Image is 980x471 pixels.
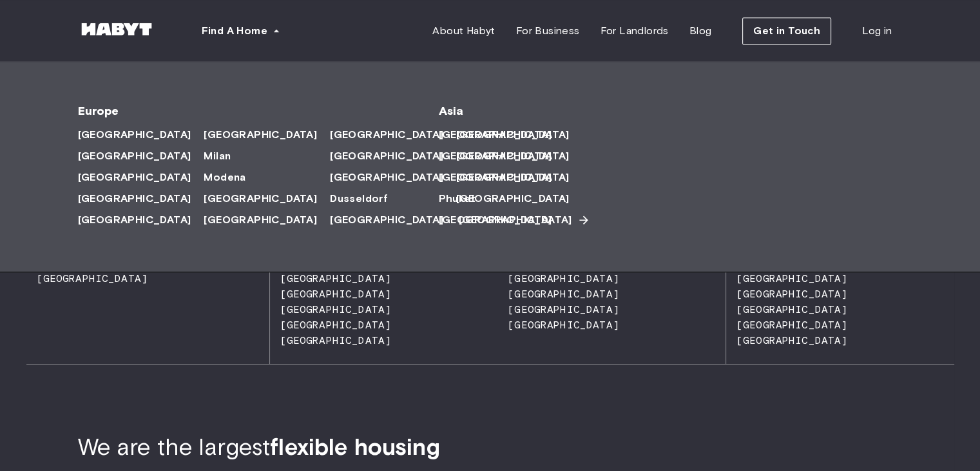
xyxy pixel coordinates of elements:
span: [GEOGRAPHIC_DATA] [204,127,317,143]
span: [GEOGRAPHIC_DATA] [78,212,191,228]
span: [GEOGRAPHIC_DATA] [270,272,392,285]
a: [GEOGRAPHIC_DATA] [439,170,565,185]
a: For Landlords [590,18,678,44]
span: [GEOGRAPHIC_DATA] [270,334,392,346]
span: [GEOGRAPHIC_DATA] [497,288,619,300]
a: [GEOGRAPHIC_DATA] [456,191,582,206]
span: [GEOGRAPHIC_DATA] [497,303,619,316]
span: Phuket [439,191,476,206]
span: [GEOGRAPHIC_DATA] [726,319,848,331]
a: [GEOGRAPHIC_DATA] [459,212,585,228]
span: [GEOGRAPHIC_DATA] [270,319,392,331]
span: [GEOGRAPHIC_DATA] [330,170,443,185]
span: [GEOGRAPHIC_DATA] [204,212,317,228]
span: Europe [78,103,398,119]
span: Get in Touch [753,23,820,39]
a: Blog [679,18,722,44]
a: [GEOGRAPHIC_DATA] [439,148,565,164]
a: For Business [506,18,590,44]
a: [GEOGRAPHIC_DATA] [439,212,565,228]
span: [GEOGRAPHIC_DATA] [726,272,848,285]
span: About Habyt [432,23,495,39]
a: Modena [204,170,258,185]
a: [GEOGRAPHIC_DATA] [456,148,582,164]
span: Asia [439,103,542,119]
a: About Habyt [422,18,505,44]
a: [GEOGRAPHIC_DATA] [78,191,204,206]
span: Log in [862,23,892,39]
button: Find A Home [191,18,291,44]
a: [GEOGRAPHIC_DATA] [204,127,330,143]
span: [GEOGRAPHIC_DATA] [270,303,392,316]
span: [GEOGRAPHIC_DATA] [204,191,317,206]
a: [GEOGRAPHIC_DATA] [78,170,204,185]
button: Get in Touch [742,17,831,45]
span: Modena [204,170,245,185]
a: [GEOGRAPHIC_DATA] [330,127,456,143]
a: Log in [852,18,902,44]
img: Habyt [78,23,155,35]
span: [GEOGRAPHIC_DATA] [78,148,191,164]
span: For Landlords [600,23,668,39]
span: Milan [204,148,231,164]
span: [GEOGRAPHIC_DATA] [330,148,443,164]
a: [GEOGRAPHIC_DATA] [330,212,456,228]
a: [GEOGRAPHIC_DATA] [456,170,582,185]
a: [GEOGRAPHIC_DATA] [439,127,565,143]
span: [GEOGRAPHIC_DATA] [78,127,191,143]
span: [GEOGRAPHIC_DATA] [78,170,191,185]
span: [GEOGRAPHIC_DATA] [270,288,392,300]
span: [GEOGRAPHIC_DATA] [726,334,848,346]
a: [GEOGRAPHIC_DATA] [78,127,204,143]
span: Find A Home [202,23,267,39]
span: [GEOGRAPHIC_DATA] [330,212,443,228]
a: [GEOGRAPHIC_DATA] [330,170,456,185]
a: Dusseldorf [330,191,401,206]
a: [GEOGRAPHIC_DATA] [204,212,330,228]
span: [GEOGRAPHIC_DATA] [26,272,148,285]
span: [GEOGRAPHIC_DATA] [456,191,570,206]
a: [GEOGRAPHIC_DATA] [456,127,582,143]
a: Milan [204,148,244,164]
a: [GEOGRAPHIC_DATA] [204,191,330,206]
a: [GEOGRAPHIC_DATA] [78,212,204,228]
span: [GEOGRAPHIC_DATA] [439,170,552,185]
span: [GEOGRAPHIC_DATA] [439,148,552,164]
span: [GEOGRAPHIC_DATA] [330,127,443,143]
span: [GEOGRAPHIC_DATA] [439,127,552,143]
span: Dusseldorf [330,191,388,206]
span: [GEOGRAPHIC_DATA] [78,191,191,206]
span: [GEOGRAPHIC_DATA] [497,272,619,285]
a: Phuket [439,191,488,206]
span: [GEOGRAPHIC_DATA] [439,212,552,228]
span: For Business [516,23,580,39]
a: [GEOGRAPHIC_DATA] [330,148,456,164]
span: [GEOGRAPHIC_DATA] [726,303,848,316]
a: [GEOGRAPHIC_DATA] [78,148,204,164]
span: Blog [689,23,712,39]
span: [GEOGRAPHIC_DATA] [497,319,619,331]
span: [GEOGRAPHIC_DATA] [726,288,848,300]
